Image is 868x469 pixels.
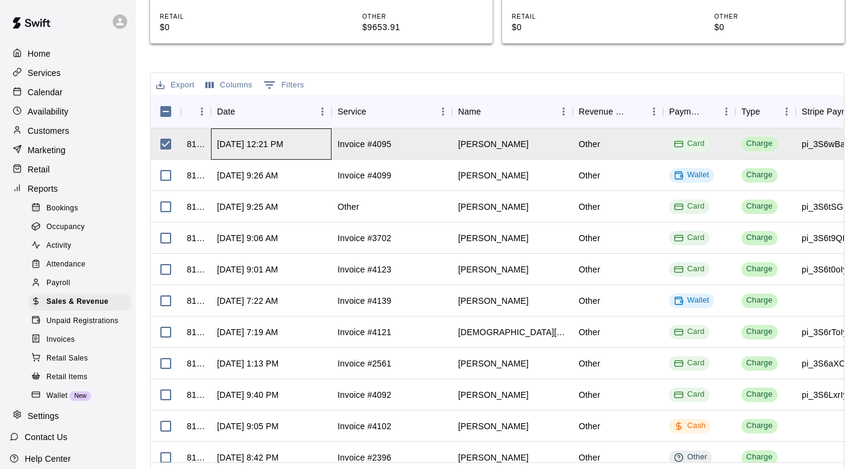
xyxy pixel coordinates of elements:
div: Other [579,169,600,181]
div: Card [674,357,705,369]
a: Activity [29,237,136,256]
div: Other [579,452,600,464]
div: Charge [746,452,773,463]
a: Retail Items [29,368,136,386]
div: Other [579,357,600,370]
div: Charge [746,232,773,244]
div: Tiffany Lamont [458,138,529,150]
div: Jonathan Schmitt [458,201,529,213]
a: Retail Sales [29,349,136,368]
button: Select columns [203,76,256,95]
div: Sep 11, 2025, 8:42 PM [217,452,278,464]
a: Reports [10,180,126,198]
div: Invoice #4123 [338,263,391,275]
p: RETAIL [512,12,632,21]
div: Jonathan Schmitt [458,169,529,181]
span: Payroll [46,277,70,289]
div: 811526 [187,452,205,464]
button: Menu [555,102,573,121]
div: Type [735,95,796,128]
div: Sales & Revenue [29,294,131,310]
div: Occupancy [29,219,131,236]
button: Sort [760,103,777,120]
p: $0 [160,21,280,34]
div: Charge [746,169,773,181]
div: Retail [10,160,126,178]
button: Sort [481,103,498,120]
p: Calendar [28,86,63,98]
div: Other [338,201,359,213]
span: Activity [46,240,71,252]
div: Other [579,326,600,338]
p: $0 [512,21,632,34]
p: Help Center [25,453,71,465]
div: Sep 13, 2025, 9:01 AM [217,263,278,275]
div: 813526 [187,295,205,307]
div: Brad Shinavar [458,295,529,307]
div: Lance Gregory [458,357,529,370]
div: Type [741,95,760,128]
div: Unpaid Registrations [29,313,131,330]
a: Invoices [29,330,136,349]
div: Cash [674,420,706,432]
a: Marketing [10,141,126,159]
div: 813592 [187,263,205,275]
div: Payroll [29,275,131,292]
p: OTHER [714,12,835,21]
button: Show filters [260,75,307,95]
div: 813854 [187,138,205,150]
div: 811653 [187,389,205,401]
div: Services [10,64,126,82]
div: Isaac Strittmatter [458,389,529,401]
div: Attendance [29,256,131,273]
div: Nicholas Rodriguez [458,452,529,464]
p: Marketing [28,144,66,156]
a: Payroll [29,274,136,293]
div: Invoice #4095 [338,138,391,150]
a: Bookings [29,199,136,218]
a: Occupancy [29,218,136,236]
div: WalletNew [29,388,131,404]
div: Retail Items [29,369,131,386]
div: Invoices [29,332,131,348]
span: Bookings [46,203,78,215]
a: WalletNew [29,386,136,405]
div: Wallet [674,169,709,181]
button: Sort [628,103,645,120]
div: Evan Pohlman [458,326,567,338]
div: Michael Terrin [458,232,529,244]
div: Sep 11, 2025, 9:40 PM [217,389,278,401]
p: $0 [714,21,835,34]
div: Other [579,420,600,432]
a: Customers [10,122,126,140]
div: Other [579,232,600,244]
div: Invoice #4121 [338,326,391,338]
a: Settings [10,407,126,425]
span: Retail Items [46,371,87,383]
div: Service [332,95,452,128]
div: Service [338,95,366,128]
div: Date [217,95,235,128]
div: Sep 13, 2025, 12:21 PM [217,138,283,150]
div: 813598 [187,232,205,244]
div: Retail Sales [29,350,131,367]
p: Reports [28,183,58,195]
div: Card [674,389,705,400]
span: Retail Sales [46,353,88,365]
div: Bookings [29,200,131,217]
div: Charge [746,420,773,432]
button: Sort [366,103,383,120]
button: Sort [700,103,717,120]
span: Wallet [46,390,68,402]
div: Charge [746,263,773,275]
span: New [69,392,91,399]
div: Other [579,201,600,213]
a: Unpaid Registrations [29,312,136,330]
div: Other [674,452,707,463]
div: Card [674,263,705,275]
div: Invoice #4102 [338,420,391,432]
div: Charge [746,389,773,400]
div: Wallet [674,295,709,306]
